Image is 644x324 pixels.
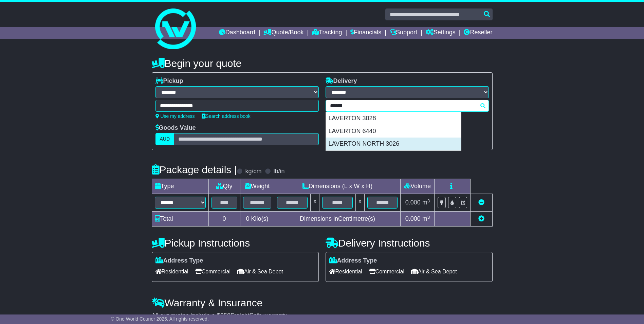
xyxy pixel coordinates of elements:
span: Air & Sea Depot [237,266,283,277]
a: Financials [350,27,381,39]
span: Commercial [195,266,231,277]
span: 250 [220,312,231,319]
a: Remove this item [478,199,484,206]
a: Search address book [202,113,251,119]
a: Settings [426,27,456,39]
span: © One World Courier 2025. All rights reserved. [111,316,209,322]
sup: 3 [427,215,430,220]
td: Volume [401,179,435,194]
span: 0.000 [405,215,421,222]
label: Delivery [326,77,357,85]
span: Commercial [369,266,404,277]
label: lb/in [273,168,284,175]
td: x [355,194,364,212]
td: Weight [240,179,274,194]
sup: 3 [427,198,430,203]
td: Dimensions (L x W x H) [274,179,401,194]
typeahead: Please provide city [326,100,489,112]
div: LAVERTON NORTH 3026 [326,138,461,150]
h4: Delivery Instructions [326,237,493,249]
a: Tracking [312,27,342,39]
a: Reseller [464,27,492,39]
label: Goods Value [155,124,196,132]
label: AUD [155,133,174,145]
a: Support [390,27,417,39]
span: 0.000 [405,199,421,206]
td: Total [152,212,208,227]
div: All our quotes include a $ FreightSafe warranty. [152,312,493,320]
span: m [422,199,430,206]
span: m [422,215,430,222]
div: LAVERTON 6440 [326,125,461,138]
a: Dashboard [219,27,255,39]
span: 0 [246,215,249,222]
td: Kilo(s) [240,212,274,227]
a: Use my address [155,113,195,119]
label: Address Type [329,257,377,265]
td: Dimensions in Centimetre(s) [274,212,401,227]
span: Residential [155,266,188,277]
span: Air & Sea Depot [411,266,457,277]
td: Type [152,179,208,194]
h4: Warranty & Insurance [152,297,493,308]
td: x [311,194,319,212]
span: Residential [329,266,362,277]
td: 0 [208,212,240,227]
label: Pickup [155,77,183,85]
h4: Package details | [152,164,237,175]
td: Qty [208,179,240,194]
a: Quote/Book [263,27,303,39]
label: Address Type [155,257,203,265]
h4: Begin your quote [152,58,493,69]
div: LAVERTON 3028 [326,112,461,125]
label: kg/cm [245,168,261,175]
a: Add new item [478,215,484,222]
h4: Pickup Instructions [152,237,319,249]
